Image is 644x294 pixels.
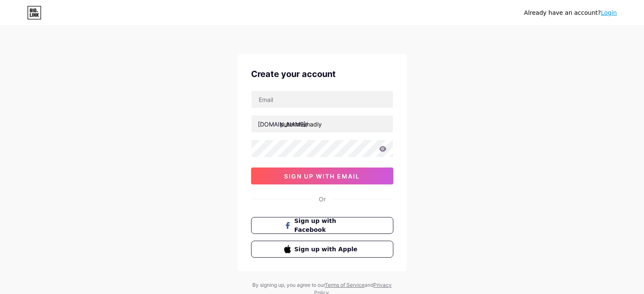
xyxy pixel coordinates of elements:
div: Create your account [251,68,393,80]
div: Or [319,195,326,203]
div: [DOMAIN_NAME]/ [258,120,308,129]
a: Terms of Service [325,282,365,288]
span: Sign up with Facebook [294,217,360,234]
input: Email [252,91,393,108]
a: Login [601,9,617,16]
button: Sign up with Apple [251,241,393,258]
div: Already have an account? [524,8,617,17]
input: username [252,115,393,132]
span: sign up with email [284,173,360,180]
span: Sign up with Apple [294,245,360,254]
button: Sign up with Facebook [251,217,393,234]
button: sign up with email [251,168,393,184]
